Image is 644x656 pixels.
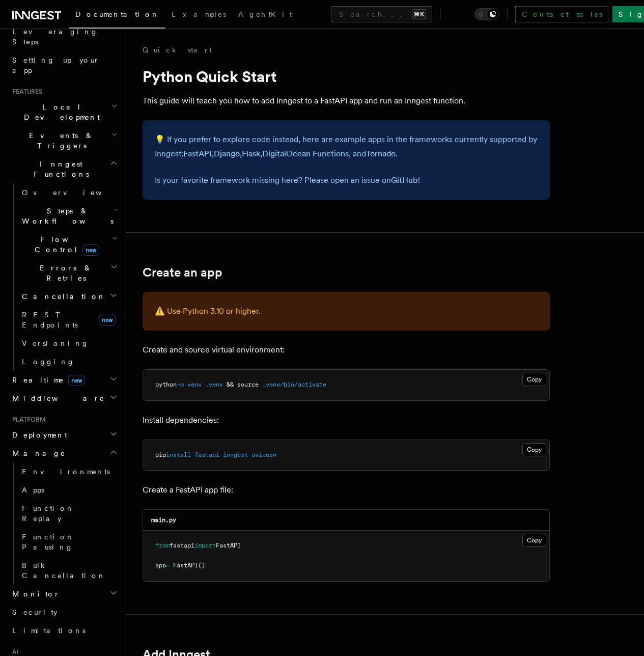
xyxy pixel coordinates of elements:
[22,561,106,580] span: Bulk Cancellation
[8,430,67,440] span: Deployment
[22,358,75,366] span: Logging
[18,556,120,585] a: Bulk Cancellation
[22,504,74,523] span: Function Replay
[143,67,550,86] h1: Python Quick Start
[227,381,234,388] span: &&
[22,533,74,551] span: Function Pausing
[8,444,120,462] button: Manage
[8,462,120,585] div: Manage
[8,603,120,621] a: Security
[18,462,120,481] a: Environments
[242,149,260,158] a: Flask
[8,130,111,151] span: Events & Triggers
[366,149,396,158] a: Tornado
[143,265,222,280] a: Create an app
[238,10,292,18] span: AgentKit
[8,416,46,424] span: Platform
[183,149,212,158] a: FastAPI
[8,98,120,126] button: Local Development
[522,443,546,456] button: Copy
[198,562,205,569] span: ()
[18,352,120,371] a: Logging
[22,468,110,476] span: Environments
[155,562,166,569] span: app
[173,562,198,569] span: FastAPI
[262,381,326,388] span: .venv/bin/activate
[166,562,170,569] span: =
[18,528,120,556] a: Function Pausing
[155,381,177,388] span: python
[8,375,85,385] span: Realtime
[69,3,165,29] a: Documentation
[8,22,120,51] a: Leveraging Steps
[8,159,110,179] span: Inngest Functions
[8,183,120,371] div: Inngest Functions
[187,381,202,388] span: venv
[18,183,120,202] a: Overview
[155,451,166,458] span: pip
[216,542,241,549] span: FastAPI
[194,451,219,458] span: fastapi
[22,188,127,197] span: Overview
[155,132,538,161] p: 💡 If you prefer to explore code instead, here are example apps in the frameworks currently suppor...
[8,648,19,656] span: AI
[22,486,44,494] span: Apps
[155,304,538,318] p: ⚠️ Use Python 3.10 or higher.
[155,542,170,549] span: from
[522,534,546,547] button: Copy
[22,311,78,329] span: REST Endpoints
[412,9,426,19] kbd: ⌘K
[194,542,216,549] span: import
[22,339,89,347] span: Versioning
[155,173,538,187] p: Is your favorite framework missing here? Please open an issue on !
[12,56,100,74] span: Setting up your app
[170,542,194,549] span: fastapi
[8,126,120,155] button: Events & Triggers
[522,373,546,386] button: Copy
[8,448,66,458] span: Manage
[8,426,120,444] button: Deployment
[205,381,223,388] span: .venv
[18,334,120,352] a: Versioning
[151,516,176,524] code: main.py
[8,51,120,79] a: Setting up your app
[237,381,259,388] span: source
[166,451,191,458] span: install
[515,6,608,22] a: Contact sales
[82,244,99,256] span: new
[18,481,120,499] a: Apps
[12,626,86,635] span: Limitations
[8,88,42,96] span: Features
[18,499,120,528] a: Function Replay
[75,10,159,18] span: Documentation
[177,381,184,388] span: -m
[143,343,550,357] p: Create and source virtual environment:
[165,3,232,28] a: Examples
[251,451,276,458] span: uvicorn
[223,451,248,458] span: inngest
[8,371,120,389] button: Realtimenew
[331,6,432,22] button: Search...⌘K
[8,393,105,403] span: Middleware
[12,608,58,616] span: Security
[262,149,349,158] a: DigitalOcean Functions
[18,259,120,287] button: Errors & Retries
[68,375,85,386] span: new
[18,206,114,226] span: Steps & Workflows
[143,45,212,55] a: Quick start
[8,585,120,603] button: Monitor
[18,263,110,283] span: Errors & Retries
[391,175,418,185] a: GitHub
[18,230,120,259] button: Flow Controlnew
[8,102,111,122] span: Local Development
[143,94,550,108] p: This guide will teach you how to add Inngest to a FastAPI app and run an Inngest function.
[18,202,120,230] button: Steps & Workflows
[8,389,120,407] button: Middleware
[8,621,120,640] a: Limitations
[18,306,120,334] a: REST Endpointsnew
[143,483,550,497] p: Create a FastAPI app file:
[8,155,120,183] button: Inngest Functions
[172,10,226,18] span: Examples
[143,413,550,427] p: Install dependencies:
[18,234,112,255] span: Flow Control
